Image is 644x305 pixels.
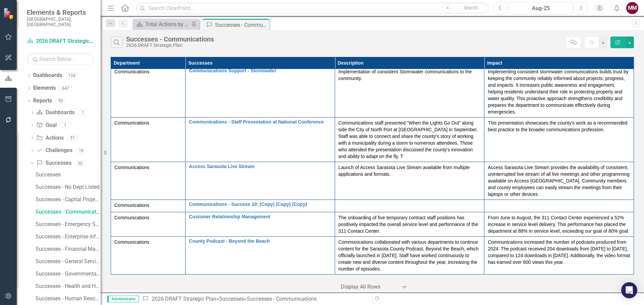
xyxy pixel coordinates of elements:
a: Successes - Human Resources [34,293,101,304]
a: Communications Support - Stormwater [189,68,331,73]
div: 2026 DRAFT Strategic Plan [126,43,214,48]
div: Open Intercom Messenger [621,282,637,298]
div: Successes - Communications [126,35,214,43]
td: Double-Click to Edit [335,66,484,118]
button: MM [626,2,638,14]
div: 19 [76,148,87,153]
a: Actions [36,134,63,142]
a: Successes [36,159,71,167]
div: Successes - Communications [247,296,317,302]
td: Double-Click to Edit [111,66,185,118]
td: Double-Click to Edit [484,200,634,212]
td: Double-Click to Edit [335,200,484,212]
img: ClearPoint Strategy [3,8,15,19]
span: Elements & Reports [27,8,94,16]
td: Double-Click to Edit [111,237,185,275]
input: Search ClearPoint... [136,2,489,14]
p: Communications collaborated with various departments to continue content for the Sarasota County ... [338,239,481,272]
td: Double-Click to Edit Right Click for Context Menu [185,212,335,237]
td: Double-Click to Edit [111,118,185,162]
button: Aug-25 [508,2,573,14]
a: Successes - Health and Human Services [34,281,101,292]
td: Double-Click to Edit [484,237,634,275]
p: Communications staff presented "When the Lights Go Out" along side the City of North Port at [GEO... [338,120,481,160]
a: Successes - Financial Management [34,244,101,254]
a: Communications - Success 10: (Copy) (Copy) (Copy) [189,202,331,207]
p: Communications increased the number of podcasts produced from 2024. The podcast received 204 down... [488,239,630,265]
div: Successes - Capital Projects [36,197,101,203]
div: Aug-25 [511,4,571,12]
td: Double-Click to Edit [335,162,484,200]
td: Double-Click to Edit [484,118,634,162]
td: Double-Click to Edit [484,66,634,118]
td: Double-Click to Edit [111,212,185,237]
a: Goal [36,122,56,129]
a: County Podcast - Beyond the Beach [189,239,331,244]
button: Search [454,3,487,13]
td: Double-Click to Edit [335,237,484,275]
a: Successes - Communications [34,207,101,217]
div: 1 [78,110,89,116]
div: Successes - Communications [215,21,268,29]
a: Dashboards [33,72,62,79]
span: Communications [114,239,149,245]
td: Double-Click to Edit [484,162,634,200]
td: Double-Click to Edit Right Click for Context Menu [185,66,335,118]
div: Successes [36,172,101,178]
a: Reports [33,97,52,105]
a: Successes [34,169,101,180]
a: Successes - Emergency Services [34,219,101,230]
a: Customer Relationship Management [189,214,331,219]
div: Total Actions by Type [145,20,190,28]
td: Double-Click to Edit [484,212,634,237]
a: 2026 DRAFT Strategic Plan [152,296,216,302]
div: 51 [67,135,78,141]
a: Successes [219,296,244,302]
td: Double-Click to Edit [335,118,484,162]
div: Successes - Emergency Services [36,221,101,227]
a: Successes - General Services [34,256,101,267]
div: Successes - Governmental Relations [36,271,101,277]
td: Double-Click to Edit Right Click for Context Menu [185,162,335,200]
p: The onboarding of five temporary contract staff positions has positively impacted the overall ser... [338,214,481,234]
a: Communications - Staff Presentation at National Conference [189,120,331,125]
p: Implementing consistent stormwater communications builds trust by keeping the community reliably ... [488,68,630,115]
div: Successes - Human Resources [36,296,101,302]
span: Communications [114,165,149,170]
a: Successes - Governmental Relations [34,269,101,279]
a: Elements [33,84,56,92]
td: Double-Click to Edit [335,212,484,237]
p: Access Sarasota Live Stream provides the availability of consistent, uninterrupted live stream of... [488,164,630,198]
span: Communications [114,69,149,74]
div: Successes - Health and Human Services [36,283,101,289]
a: Successes - Enterprise Information Technology [34,231,101,242]
div: 1 [60,122,71,128]
td: Double-Click to Edit Right Click for Context Menu [185,237,335,275]
a: Challenges [36,147,72,154]
a: Successes - Capital Projects [34,194,101,205]
a: Access Sarasota Live Stream [189,164,331,169]
p: Implementation of consistent Stormwater communications to the community. [338,68,481,82]
span: Communications [114,215,149,220]
td: Double-Click to Edit [111,200,185,212]
td: Double-Click to Edit Right Click for Context Menu [185,118,335,162]
td: Double-Click to Edit Right Click for Context Menu [185,200,335,212]
span: Communications [114,203,149,208]
div: Successes - Financial Management [36,246,101,252]
div: 92 [55,98,66,104]
span: Communications [114,120,149,126]
small: [GEOGRAPHIC_DATA], [GEOGRAPHIC_DATA] [27,16,94,27]
span: Administrator [107,296,139,302]
p: From June to August, the 311 Contact Center experienced a 52% increase in service level delivery.... [488,214,630,234]
a: Total Actions by Type [134,20,190,28]
input: Search Below... [27,53,94,65]
div: Successes - Communications [36,209,101,215]
a: Successes - No Dept Listed [34,182,101,193]
div: Successes - No Dept Listed [36,184,101,190]
div: 124 [65,73,78,78]
div: » » [142,295,367,303]
a: Dashboards [36,109,74,117]
div: 647 [59,85,72,91]
div: Successes - Enterprise Information Technology [36,234,101,240]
